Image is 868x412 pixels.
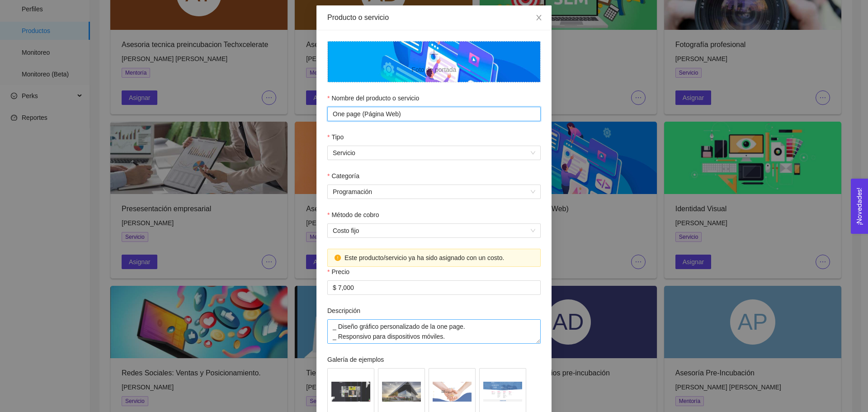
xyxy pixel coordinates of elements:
input: Precio [328,281,540,294]
span: exclamation-circle [335,255,341,261]
span: Programación [333,185,535,199]
span: plus [429,49,439,60]
label: Nombre del producto o servicio [327,93,419,103]
label: Categoría [327,171,359,181]
label: Descripción [327,306,360,316]
span: close [535,14,542,21]
label: Precio [327,267,349,277]
span: Foto de portada [328,42,540,82]
div: Este producto/servicio ya ha sido asignado con un costo. [344,253,533,263]
span: Costo fijo [333,224,535,237]
span: Foto de portada [412,66,457,73]
button: Close [526,5,552,31]
label: Tipo [327,132,344,142]
label: Método de cobro [327,210,379,220]
button: Open Feedback Widget [851,179,868,234]
textarea: Descripción [327,319,541,344]
span: Servicio [333,146,535,160]
div: Producto o servicio [327,13,541,23]
input: Nombre del producto o servicio [327,107,541,121]
label: Galería de ejemplos [327,355,384,365]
